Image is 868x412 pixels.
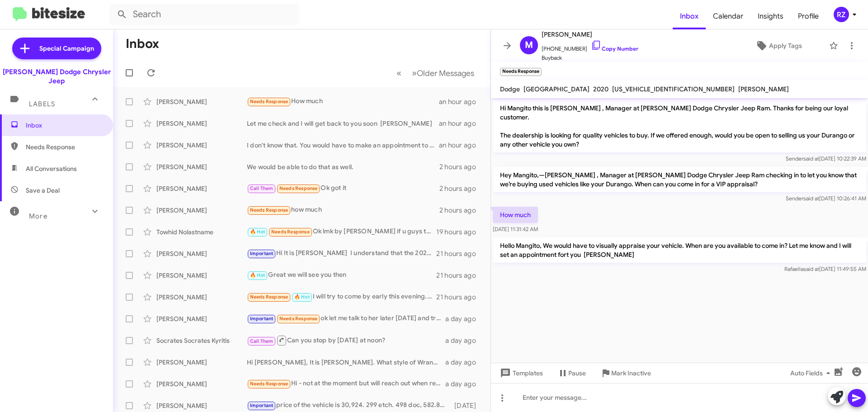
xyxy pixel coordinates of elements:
button: Apply Tags [732,38,825,54]
div: Can you stop by [DATE] at noon? [247,335,445,346]
div: price of the vehicle is 30,924. 299 etch. 498 doc, 582.89 is estimated dmv (any overage you will ... [247,400,450,411]
div: Towhid Nolastname [156,227,247,237]
span: [PERSON_NAME] [738,85,789,93]
span: Sender [DATE] 10:22:39 AM [786,155,866,162]
span: Call Them [250,185,274,191]
span: Pause [568,365,586,381]
span: Rafaella [DATE] 11:49:55 AM [784,265,866,272]
span: Buyback [542,53,638,62]
a: Calendar [706,3,750,29]
p: Hi Mangito this is [PERSON_NAME] , Manager at [PERSON_NAME] Dodge Chrysler Jeep Ram. Thanks for b... [493,100,866,152]
div: [PERSON_NAME] [156,119,247,128]
a: Inbox [673,3,706,29]
div: an hour ago [439,97,483,106]
span: Templates [498,365,543,381]
div: [PERSON_NAME] [156,97,247,106]
span: said at [803,195,819,202]
button: Next [406,64,480,82]
div: a day ago [445,358,483,367]
span: Older Messages [417,68,474,78]
span: Mark Inactive [611,365,651,381]
div: How much [247,96,439,107]
span: Special Campaign [39,44,94,53]
span: Needs Response [250,381,288,387]
p: Hello Mangito, We would have to visually appraise your vehicle. When are you available to come in... [493,237,866,263]
h1: Inbox [126,37,159,51]
div: 21 hours ago [436,249,483,258]
div: [PERSON_NAME] [156,162,247,171]
small: Needs Response [500,68,542,76]
span: M [525,38,533,52]
div: [PERSON_NAME] [156,314,247,323]
div: 21 hours ago [436,271,483,280]
div: Hi [PERSON_NAME], It is [PERSON_NAME]. What style of Wrangler are you looking for? [247,358,445,367]
div: an hour ago [439,141,483,150]
div: We would be able to do that as well. [247,162,439,171]
span: Needs Response [279,185,318,191]
div: [PERSON_NAME] [156,358,247,367]
span: said at [803,155,819,162]
span: Apply Tags [769,38,802,54]
span: 2020 [593,85,609,93]
div: [PERSON_NAME] [156,206,247,215]
div: [PERSON_NAME] [156,184,247,193]
span: Inbox [26,121,103,130]
div: Socrates Socrates Kyritis [156,336,247,345]
span: [PERSON_NAME] [542,29,638,40]
div: 2 hours ago [439,162,483,171]
span: Needs Response [279,316,318,322]
div: [DATE] [450,401,483,410]
span: [PHONE_NUMBER] [542,40,638,53]
p: How much [493,207,538,223]
a: Special Campaign [12,38,101,59]
div: [PERSON_NAME] [156,293,247,302]
span: Sender [DATE] 10:26:41 AM [786,195,866,202]
span: Auto Fields [790,365,834,381]
div: Ok lmk by [PERSON_NAME] if u guys trying to let it go. I have to make decision by [PERSON_NAME] [247,227,436,237]
span: Important [250,316,274,322]
span: All Conversations [26,164,77,173]
div: I will try to come by early this evening. How late are you open [247,292,436,302]
div: Hi It is [PERSON_NAME] I understand that the 2026 Grand Cherokee release is some time in the firs... [247,248,436,259]
div: [PERSON_NAME] [156,141,247,150]
div: Hi - not at the moment but will reach out when ready Thanks [247,379,445,389]
a: Profile [791,3,826,29]
div: Great we will see you then [247,270,436,280]
span: More [29,212,47,220]
div: 21 hours ago [436,293,483,302]
div: I don't know that. You would have to make an appointment to have nyoir vehicle appraised. Let me ... [247,141,439,150]
span: 🔥 Hot [250,272,265,278]
div: ok let me talk to her later [DATE] and try to coordinate, she is an elementary school teacher so ... [247,313,445,324]
div: 2 hours ago [439,206,483,215]
span: said at [803,265,819,272]
div: 2 hours ago [439,184,483,193]
span: » [412,67,417,79]
span: Insights [750,3,791,29]
span: 🔥 Hot [294,294,310,300]
div: [PERSON_NAME] [156,249,247,258]
span: « [396,67,401,79]
span: Needs Response [250,99,288,104]
div: [PERSON_NAME] [156,379,247,388]
p: Hey Mangito,—[PERSON_NAME] , Manager at [PERSON_NAME] Dodge Chrysler Jeep Ram checking in to let ... [493,167,866,192]
span: Needs Response [26,142,103,152]
span: Needs Response [271,229,310,235]
div: Let me check and I will get back to you soon [PERSON_NAME] [247,119,439,128]
button: Templates [491,365,550,381]
span: Dodge [500,85,520,93]
div: a day ago [445,336,483,345]
button: Pause [550,365,593,381]
button: Auto Fields [783,365,841,381]
span: [US_VEHICLE_IDENTIFICATION_NUMBER] [612,85,735,93]
button: Mark Inactive [593,365,658,381]
span: Needs Response [250,294,288,300]
span: Labels [29,100,55,108]
div: a day ago [445,379,483,388]
nav: Page navigation example [392,64,480,82]
span: Needs Response [250,207,288,213]
div: RZ [834,7,849,22]
input: Search [109,4,299,25]
span: Important [250,251,274,256]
